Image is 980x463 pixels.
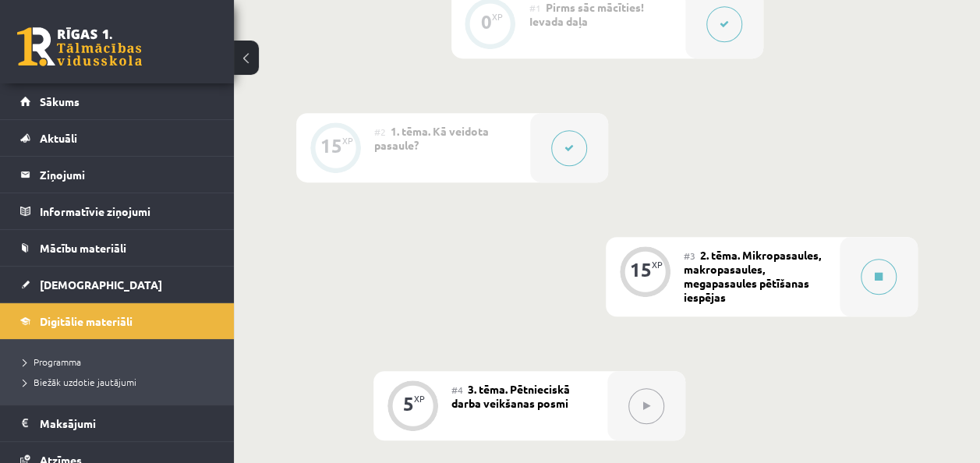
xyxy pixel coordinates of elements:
[40,131,77,145] span: Aktuāli
[492,12,503,21] div: XP
[481,15,492,29] div: 0
[414,394,425,403] div: XP
[630,263,652,277] div: 15
[40,157,214,193] legend: Ziņojumi
[40,193,214,229] legend: Informatīvie ziņojumi
[40,314,133,328] span: Digitālie materiāli
[17,27,142,66] a: Rīgas 1. Tālmācības vidusskola
[20,157,214,193] a: Ziņojumi
[20,267,214,302] a: [DEMOGRAPHIC_DATA]
[40,277,162,292] span: [DEMOGRAPHIC_DATA]
[23,376,136,388] span: Biežāk uzdotie jautājumi
[40,405,214,441] legend: Maksājumi
[342,136,353,145] div: XP
[20,193,214,229] a: Informatīvie ziņojumi
[403,397,414,411] div: 5
[20,303,214,339] a: Digitālie materiāli
[20,83,214,119] a: Sākums
[320,139,342,153] div: 15
[451,382,570,410] span: 3. tēma. Pētnieciskā darba veikšanas posmi
[23,375,218,389] a: Biežāk uzdotie jautājumi
[684,249,695,262] span: #3
[684,248,821,304] span: 2. tēma. Mikropasaules, makropasaules, megapasaules pētīšanas iespējas
[374,124,489,152] span: 1. tēma. Kā veidota pasaule?
[451,383,463,396] span: #4
[40,94,80,108] span: Sākums
[529,2,541,14] span: #1
[40,241,126,255] span: Mācību materiāli
[20,405,214,441] a: Maksājumi
[23,355,81,368] span: Programma
[23,355,218,369] a: Programma
[20,120,214,156] a: Aktuāli
[374,125,386,138] span: #2
[652,260,663,269] div: XP
[20,230,214,266] a: Mācību materiāli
